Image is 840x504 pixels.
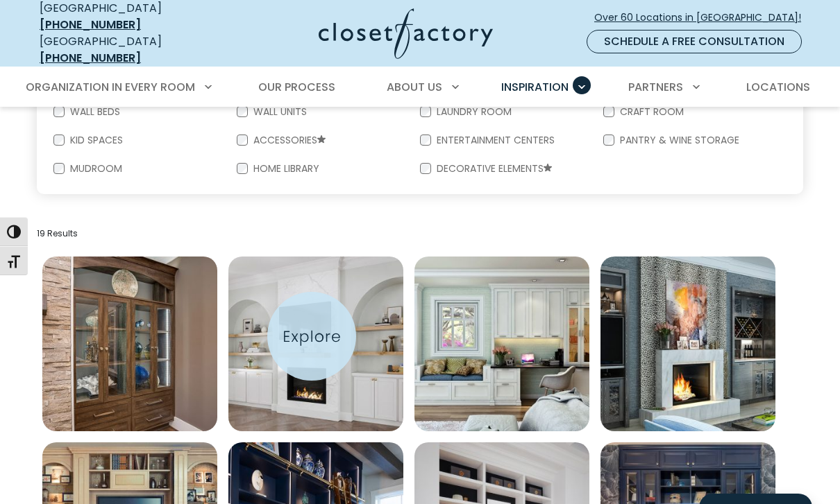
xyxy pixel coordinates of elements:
span: Our Process [258,79,335,95]
img: White shaker wall unit with built-in window seat and work station. [414,257,589,431]
img: Closet Factory Logo [319,8,493,59]
label: Wall Units [248,107,310,116]
label: Home Library [248,164,322,173]
a: Open inspiration gallery to preview enlarged image [228,257,403,431]
label: Mudroom [65,164,125,173]
img: Built-in wall unit in Rocky Mountain with LED light strips and glass inserts. [42,257,217,431]
label: Pantry & Wine Storage [614,135,742,145]
a: [PHONE_NUMBER] [40,17,141,33]
div: [GEOGRAPHIC_DATA] [40,33,210,67]
label: Entertainment Centers [431,135,557,145]
a: [PHONE_NUMBER] [40,50,141,66]
img: Wall unit and media center with integrated TV mount and wine storage in wet bar. [600,257,775,431]
a: Over 60 Locations in [GEOGRAPHIC_DATA]! [594,6,813,30]
span: Over 60 Locations in [GEOGRAPHIC_DATA]! [594,10,812,25]
a: Schedule a Free Consultation [587,30,802,53]
a: Open inspiration gallery to preview enlarged image [414,257,589,431]
label: Craft Room [614,107,687,116]
a: Open inspiration gallery to preview enlarged image [42,257,217,431]
span: Partners [628,79,683,95]
span: Organization in Every Room [26,79,195,95]
label: Accessories [248,135,328,146]
p: 19 Results [37,227,803,240]
label: Decorative Elements [431,164,555,175]
span: Inspiration [501,79,569,95]
img: White base cabinets and wood floating shelving. [228,257,403,431]
label: Laundry Room [431,107,514,116]
span: About Us [387,79,442,95]
label: Wall Beds [65,107,123,116]
label: Kid Spaces [65,135,126,145]
nav: Primary Menu [16,68,824,107]
a: Open inspiration gallery to preview enlarged image [600,257,775,431]
span: Locations [746,79,810,95]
